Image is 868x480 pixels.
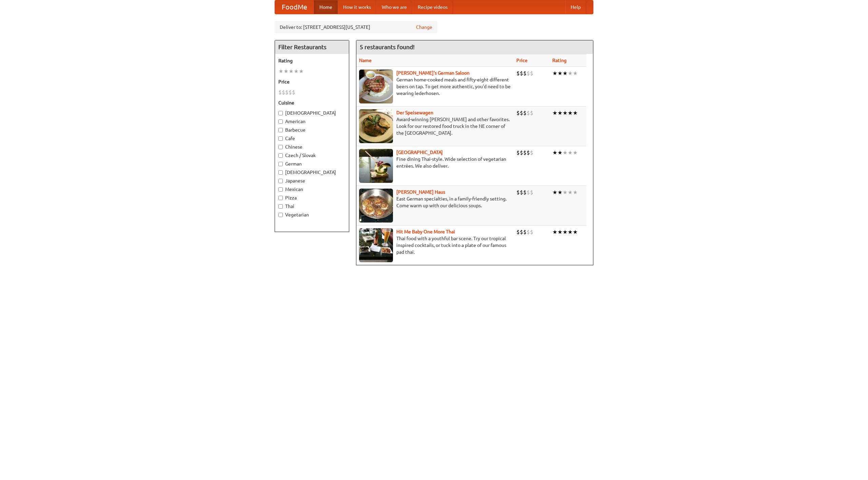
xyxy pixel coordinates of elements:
li: $ [520,70,523,77]
input: [DEMOGRAPHIC_DATA] [278,170,283,175]
li: $ [530,189,533,196]
p: Award-winning [PERSON_NAME] and other favorites. Look for our restored food truck in the NE corne... [359,116,511,136]
li: ★ [563,149,568,156]
a: Help [565,0,586,14]
li: ★ [552,109,557,117]
input: Barbecue [278,128,283,132]
li: $ [516,228,520,236]
li: $ [516,149,520,156]
a: Who we are [376,0,412,14]
label: German [278,160,346,167]
li: ★ [552,189,557,196]
li: ★ [573,70,578,77]
img: satay.jpg [359,149,393,183]
li: ★ [568,149,573,156]
p: German home-cooked meals and fifty-eight different beers on tap. To get more authentic, you'd nee... [359,76,511,97]
ng-pluralize: 5 restaurants found! [360,44,415,50]
label: [DEMOGRAPHIC_DATA] [278,110,346,116]
input: Czech / Slovak [278,153,283,158]
li: $ [523,109,527,117]
li: ★ [563,228,568,236]
li: ★ [568,228,573,236]
li: ★ [552,149,557,156]
a: Home [314,0,338,14]
li: ★ [299,68,304,75]
li: ★ [568,189,573,196]
li: $ [527,189,530,196]
a: Name [359,58,372,63]
li: $ [516,109,520,117]
li: $ [523,149,527,156]
li: ★ [552,70,557,77]
li: $ [530,70,533,77]
li: ★ [557,189,563,196]
li: $ [292,89,295,96]
li: $ [516,189,520,196]
li: ★ [573,189,578,196]
li: ★ [278,68,283,75]
label: Vegetarian [278,211,346,218]
li: ★ [563,109,568,117]
label: Czech / Slovak [278,152,346,159]
a: How it works [338,0,376,14]
li: $ [520,109,523,117]
input: Vegetarian [278,213,283,217]
li: $ [520,149,523,156]
a: Recipe videos [412,0,453,14]
li: ★ [568,109,573,117]
li: ★ [563,70,568,77]
input: Chinese [278,145,283,149]
li: $ [530,149,533,156]
b: [GEOGRAPHIC_DATA] [396,150,443,155]
li: $ [285,89,289,96]
a: Der Speisewagen [396,110,433,115]
li: $ [530,109,533,117]
li: ★ [294,68,299,75]
li: ★ [557,70,563,77]
li: $ [527,228,530,236]
li: ★ [557,109,563,117]
img: kohlhaus.jpg [359,189,393,223]
label: Chinese [278,143,346,150]
label: Japanese [278,177,346,184]
label: Mexican [278,186,346,193]
a: [PERSON_NAME]'s German Saloon [396,70,470,76]
li: ★ [552,228,557,236]
input: Cafe [278,136,283,141]
li: $ [520,228,523,236]
li: ★ [557,228,563,236]
li: $ [523,228,527,236]
p: East German specialties, in a family-friendly setting. Come warm up with our delicious soups. [359,195,511,209]
li: $ [530,228,533,236]
a: FoodMe [275,0,314,14]
li: $ [520,189,523,196]
li: $ [527,109,530,117]
li: $ [282,89,285,96]
li: ★ [289,68,294,75]
input: Pizza [278,196,283,200]
li: $ [527,149,530,156]
img: babythai.jpg [359,228,393,262]
input: Thai [278,204,283,209]
label: Pizza [278,194,346,201]
li: $ [523,189,527,196]
h5: Cuisine [278,99,346,106]
li: ★ [573,149,578,156]
li: ★ [568,70,573,77]
a: [PERSON_NAME] Haus [396,189,445,195]
li: ★ [563,189,568,196]
input: German [278,162,283,166]
li: ★ [557,149,563,156]
li: ★ [283,68,289,75]
div: Deliver to: [STREET_ADDRESS][US_STATE] [275,21,437,33]
img: speisewagen.jpg [359,109,393,143]
input: Japanese [278,179,283,183]
li: $ [516,70,520,77]
label: [DEMOGRAPHIC_DATA] [278,169,346,176]
label: American [278,118,346,125]
a: Change [416,24,432,31]
img: esthers.jpg [359,70,393,103]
